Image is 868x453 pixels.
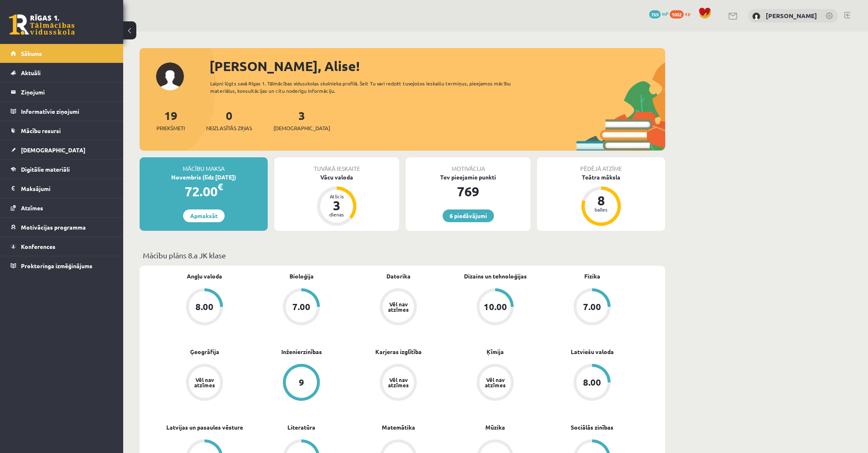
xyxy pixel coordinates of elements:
a: 769 mP [649,10,668,17]
legend: Maksājumi [21,179,113,198]
a: Inženierzinības [281,347,322,356]
a: Rīgas 1. Tālmācības vidusskola [9,14,75,35]
span: Motivācijas programma [21,223,86,231]
span: [DEMOGRAPHIC_DATA] [273,124,330,132]
a: 1002 xp [670,10,694,17]
a: Konferences [11,237,113,256]
div: Teātra māksla [537,173,665,182]
a: 7.00 [253,288,350,327]
span: Proktoringa izmēģinājums [21,262,92,269]
a: Digitālie materiāli [11,160,113,179]
a: 0Neizlasītās ziņas [206,108,252,132]
div: 10.00 [484,302,507,311]
a: Dizains un tehnoloģijas [464,272,527,281]
a: Maksājumi [11,179,113,198]
a: Apmaksāt [183,209,225,222]
a: Sociālās zinības [571,423,613,432]
div: dienas [324,212,349,217]
div: Tuvākā ieskaite [274,157,399,173]
div: Vēl nav atzīmes [387,377,410,388]
span: Sākums [21,50,42,57]
div: Pēdējā atzīme [537,157,665,173]
span: Atzīmes [21,204,43,212]
a: Vēl nav atzīmes [447,364,544,402]
span: Digitālie materiāli [21,166,70,173]
a: 6 piedāvājumi [443,209,494,222]
a: Fizika [584,272,600,281]
span: Priekšmeti [156,124,185,132]
div: Motivācija [406,157,530,173]
span: xp [685,10,690,17]
a: 19Priekšmeti [156,108,185,132]
a: Aktuāli [11,63,113,82]
a: Teātra māksla 8 balles [537,173,665,227]
a: Latviešu valoda [571,347,614,356]
a: Datorika [386,272,411,281]
div: 769 [406,182,530,201]
a: 7.00 [544,288,641,327]
a: Mūzika [485,423,505,432]
a: Proktoringa izmēģinājums [11,256,113,275]
a: 3[DEMOGRAPHIC_DATA] [273,108,330,132]
a: 9 [253,364,350,402]
legend: Informatīvie ziņojumi [21,102,113,121]
span: Aktuāli [21,69,41,76]
a: 8.00 [544,364,641,402]
div: 9 [299,378,304,387]
a: Karjeras izglītība [375,347,422,356]
div: Atlicis [324,194,349,199]
span: mP [662,10,668,17]
div: Vēl nav atzīmes [484,377,507,388]
div: 72.00 [140,182,268,201]
div: [PERSON_NAME], Alise! [209,56,665,76]
div: Vācu valoda [274,173,399,182]
span: Mācību resursi [21,127,61,134]
span: € [218,181,223,193]
a: Vēl nav atzīmes [156,364,253,402]
a: [PERSON_NAME] [766,11,817,20]
a: Angļu valoda [187,272,222,281]
p: Mācību plāns 8.a JK klase [143,250,662,261]
a: Ķīmija [487,347,504,356]
div: Laipni lūgts savā Rīgas 1. Tālmācības vidusskolas skolnieka profilā. Šeit Tu vari redzēt tuvojošo... [210,80,526,94]
a: 8.00 [156,288,253,327]
a: Bioloģija [289,272,314,281]
a: Literatūra [287,423,315,432]
a: Sākums [11,44,113,63]
div: Vēl nav atzīmes [193,377,216,388]
a: Matemātika [382,423,415,432]
div: 8.00 [583,378,601,387]
a: [DEMOGRAPHIC_DATA] [11,140,113,159]
a: Informatīvie ziņojumi [11,102,113,121]
a: Vācu valoda Atlicis 3 dienas [274,173,399,227]
a: Motivācijas programma [11,218,113,237]
img: Alise Dilevka [752,12,760,21]
span: 769 [649,10,661,18]
span: [DEMOGRAPHIC_DATA] [21,146,85,154]
a: Atzīmes [11,198,113,217]
a: Vēl nav atzīmes [350,364,447,402]
a: Vēl nav atzīmes [350,288,447,327]
div: Novembris (līdz [DATE]) [140,173,268,182]
div: 7.00 [583,302,601,311]
a: Ziņojumi [11,83,113,101]
div: Vēl nav atzīmes [387,301,410,312]
div: 8 [589,194,613,207]
a: 10.00 [447,288,544,327]
div: 7.00 [292,302,310,311]
div: 8.00 [195,302,214,311]
span: 1002 [670,10,684,18]
a: Ģeogrāfija [190,347,219,356]
div: balles [589,207,613,212]
span: Neizlasītās ziņas [206,124,252,132]
div: 3 [324,199,349,212]
div: Mācību maksa [140,157,268,173]
a: Latvijas un pasaules vēsture [166,423,243,432]
div: Tev pieejamie punkti [406,173,530,182]
a: Mācību resursi [11,121,113,140]
legend: Ziņojumi [21,83,113,101]
span: Konferences [21,243,55,250]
